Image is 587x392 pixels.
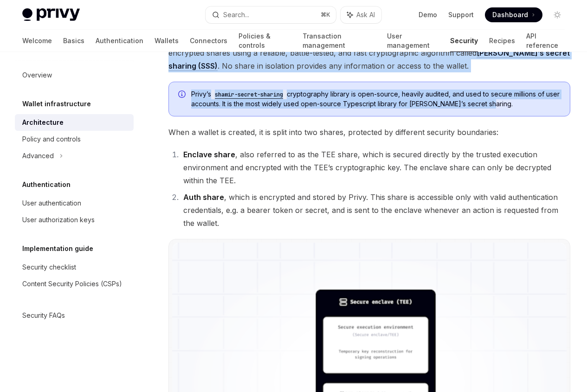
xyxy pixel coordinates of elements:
[22,117,64,128] div: Architecture
[22,310,65,321] div: Security FAQs
[341,6,381,23] button: Ask AI
[155,30,179,52] a: Wallets
[15,212,134,228] a: User authorization keys
[22,262,76,273] div: Security checklist
[321,11,330,19] span: ⌘ K
[22,278,122,289] div: Content Security Policies (CSPs)
[181,148,570,187] li: , also referred to as the TEE share, which is secured directly by the trusted execution environme...
[22,8,80,21] img: light logo
[22,243,93,254] h5: Implementation guide
[96,30,143,52] a: Authentication
[22,179,71,190] h5: Authentication
[419,10,437,19] a: Demo
[22,70,52,81] div: Overview
[183,193,224,202] strong: Auth share
[181,191,570,230] li: , which is encrypted and stored by Privy. This share is accessible only with valid authentication...
[211,90,287,99] code: shamir-secret-sharing
[526,30,565,52] a: API reference
[190,30,227,52] a: Connectors
[22,30,52,52] a: Welcome
[178,90,187,100] svg: Info
[63,30,84,52] a: Basics
[550,7,565,22] button: Toggle dark mode
[303,30,376,52] a: Transaction management
[22,134,81,145] div: Policy and controls
[450,30,478,52] a: Security
[22,214,95,225] div: User authorization keys
[15,276,134,292] a: Content Security Policies (CSPs)
[387,30,439,52] a: User management
[15,131,134,148] a: Policy and controls
[15,114,134,131] a: Architecture
[15,259,134,276] a: Security checklist
[223,9,249,20] div: Search...
[448,10,474,19] a: Support
[492,10,528,19] span: Dashboard
[168,33,570,72] span: Key sharding and assembly only ever occur within the trusted execution environment. Private keys ...
[239,30,291,52] a: Policies & controls
[22,198,81,209] div: User authentication
[356,10,375,19] span: Ask AI
[191,90,561,109] span: Privy’s cryptography library is open-source, heavily audited, and used to secure millions of user...
[489,30,515,52] a: Recipes
[22,98,91,109] h5: Wallet infrastructure
[15,307,134,324] a: Security FAQs
[15,195,134,212] a: User authentication
[15,67,134,84] a: Overview
[206,6,336,23] button: Search...⌘K
[22,150,54,161] div: Advanced
[168,126,570,139] span: When a wallet is created, it is split into two shares, protected by different security boundaries:
[211,90,287,98] a: shamir-secret-sharing
[183,150,235,159] strong: Enclave share
[485,7,542,22] a: Dashboard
